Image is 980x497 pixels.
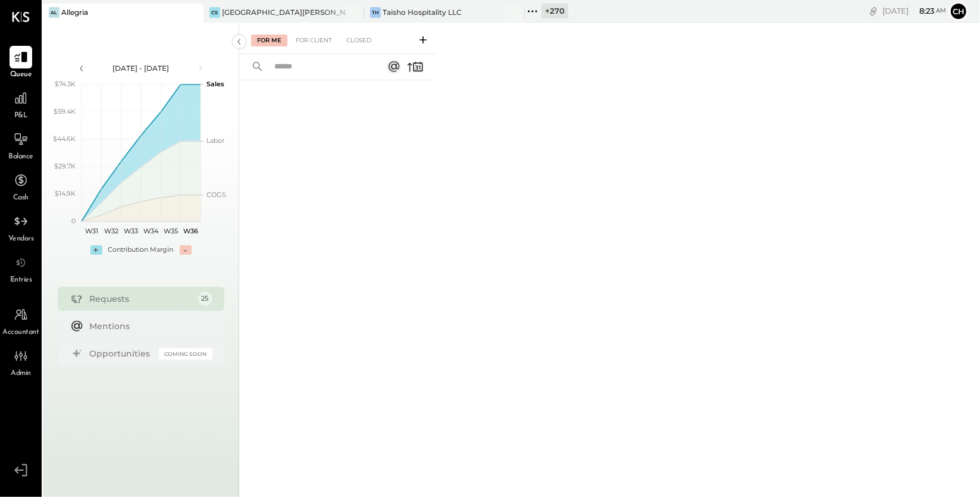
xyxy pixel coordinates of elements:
div: + [90,245,102,255]
text: W36 [183,227,198,235]
a: Entries [1,251,41,286]
span: Entries [10,275,32,286]
span: Vendors [8,234,34,245]
text: 0 [71,217,76,225]
span: Cash [13,193,29,204]
div: [DATE] - [DATE] [90,63,192,73]
div: [GEOGRAPHIC_DATA][PERSON_NAME] [222,7,346,17]
div: Contribution Margin [108,245,174,255]
text: $44.6K [53,135,76,143]
span: Admin [11,368,31,379]
text: $14.9K [55,189,76,198]
span: Queue [10,70,32,80]
div: Taisho Hospitality LLC [383,7,462,17]
text: $59.4K [54,107,76,115]
div: TH [370,7,381,18]
div: CS [209,7,220,18]
div: Coming Soon [159,348,212,360]
div: - [180,245,192,255]
a: Vendors [1,210,41,245]
div: For Client [290,35,338,46]
span: P&L [14,111,28,121]
div: [DATE] [882,5,946,17]
a: Queue [1,46,41,80]
div: Mentions [90,320,206,332]
div: copy link [868,5,879,17]
text: W32 [104,227,118,235]
div: Al [49,7,60,18]
div: Opportunities [90,348,153,360]
div: + 270 [541,4,568,18]
text: $29.7K [54,162,76,170]
a: Accountant [1,304,41,338]
a: Admin [1,345,41,379]
div: Allegria [61,7,88,17]
text: COGS [206,190,226,199]
text: W33 [124,227,138,235]
a: Cash [1,169,41,204]
div: For Me [251,35,287,46]
div: Closed [340,35,377,46]
a: Balance [1,128,41,162]
text: W31 [84,227,98,235]
div: Requests [90,293,192,305]
button: Ch [949,2,968,21]
span: Balance [8,152,33,162]
text: Labor [206,136,224,145]
text: Sales [206,80,224,88]
div: 25 [198,292,212,306]
a: P&L [1,87,41,121]
text: $74.3K [55,80,76,88]
text: W35 [164,227,178,235]
text: W34 [143,227,159,235]
span: Accountant [3,327,39,338]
